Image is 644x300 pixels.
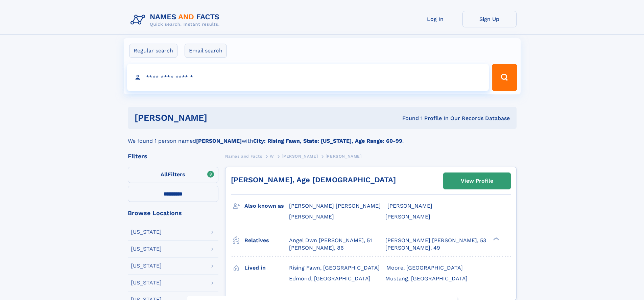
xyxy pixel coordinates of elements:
[462,11,517,27] a: Sign Up
[270,152,274,160] a: W
[387,203,432,209] span: [PERSON_NAME]
[128,210,218,216] div: Browse Locations
[128,167,218,183] label: Filters
[244,200,289,212] h3: Also known as
[131,246,162,252] div: [US_STATE]
[161,171,168,178] span: All
[385,244,440,252] a: [PERSON_NAME], 49
[131,263,162,269] div: [US_STATE]
[461,173,493,189] div: View Profile
[128,129,517,145] div: We found 1 person named with .
[131,280,162,285] div: [US_STATE]
[289,275,371,282] span: Edmond, [GEOGRAPHIC_DATA]
[289,213,334,220] span: [PERSON_NAME]
[385,213,430,220] span: [PERSON_NAME]
[326,154,362,159] span: [PERSON_NAME]
[128,153,218,159] div: Filters
[225,152,262,160] a: Names and Facts
[282,154,318,159] span: [PERSON_NAME]
[196,138,242,144] b: [PERSON_NAME]
[386,264,463,271] span: Moore, [GEOGRAPHIC_DATA]
[289,264,380,271] span: Rising Fawn, [GEOGRAPHIC_DATA]
[128,11,225,29] img: Logo Names and Facts
[289,237,372,244] a: Angel Dwn [PERSON_NAME], 51
[131,229,162,235] div: [US_STATE]
[444,173,510,189] a: View Profile
[305,115,510,122] div: Found 1 Profile In Our Records Database
[289,203,381,209] span: [PERSON_NAME] [PERSON_NAME]
[492,236,500,241] div: ❯
[127,64,489,91] input: search input
[385,275,468,282] span: Mustang, [GEOGRAPHIC_DATA]
[282,152,318,160] a: [PERSON_NAME]
[492,64,517,91] button: Search Button
[385,237,486,244] a: [PERSON_NAME] [PERSON_NAME], 53
[135,114,305,122] h1: [PERSON_NAME]
[231,176,396,184] a: [PERSON_NAME], Age [DEMOGRAPHIC_DATA]
[129,44,177,58] label: Regular search
[185,44,227,58] label: Email search
[244,262,289,274] h3: Lived in
[244,235,289,246] h3: Relatives
[253,138,402,144] b: City: Rising Fawn, State: [US_STATE], Age Range: 60-99
[270,154,274,159] span: W
[289,244,344,252] a: [PERSON_NAME], 86
[408,11,462,27] a: Log In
